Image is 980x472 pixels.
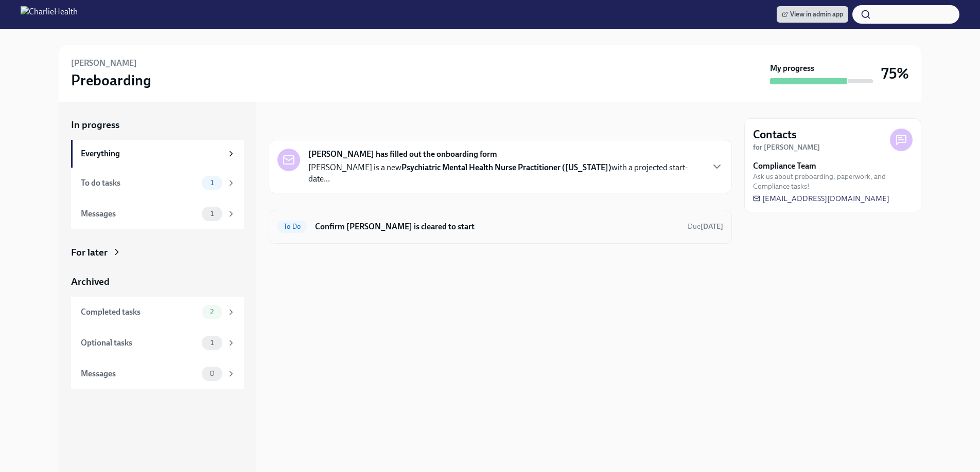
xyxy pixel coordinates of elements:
div: Optional tasks [81,337,198,349]
a: View in admin app [777,6,848,23]
strong: Psychiatric Mental Health Nurse Practitioner ([US_STATE]) [401,162,611,172]
div: To do tasks [81,177,198,189]
a: Everything [71,140,244,168]
span: 1 [204,179,220,187]
div: For later [71,246,108,259]
strong: My progress [770,63,814,74]
div: Completed tasks [81,306,198,318]
a: Completed tasks2 [71,297,244,328]
h3: 75% [881,64,909,83]
a: To do tasks1 [71,168,244,198]
span: 0 [203,370,221,377]
div: In progress [269,118,317,132]
h3: Preboarding [71,71,151,89]
a: [EMAIL_ADDRESS][DOMAIN_NAME] [753,193,889,204]
a: Optional tasks1 [71,328,244,358]
div: Messages [81,208,198,220]
a: Archived [71,275,244,288]
span: 1 [204,210,220,217]
div: Everything [81,148,222,159]
a: To DoConfirm [PERSON_NAME] is cleared to startDue[DATE] [277,219,723,235]
p: [PERSON_NAME] is a new with a projected start-date... [308,162,703,185]
span: September 15th, 2025 09:00 [688,222,723,231]
span: 2 [204,308,220,316]
a: For later [71,246,244,259]
strong: [DATE] [701,222,723,231]
a: Messages0 [71,358,244,389]
strong: Compliance Team [753,160,816,172]
img: CharlieHealth [21,6,78,23]
h6: Confirm [PERSON_NAME] is cleared to start [315,221,679,232]
div: Messages [81,368,198,379]
span: Due [688,222,723,231]
strong: [PERSON_NAME] has filled out the onboarding form [308,149,497,160]
a: Messages1 [71,198,244,229]
span: To Do [277,223,307,230]
span: 1 [204,339,220,347]
h6: [PERSON_NAME] [71,58,137,69]
span: View in admin app [782,9,843,20]
h4: Contacts [753,127,797,142]
span: Ask us about preboarding, paperwork, and Compliance tasks! [753,172,913,191]
strong: for [PERSON_NAME] [753,143,820,152]
a: In progress [71,118,244,132]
